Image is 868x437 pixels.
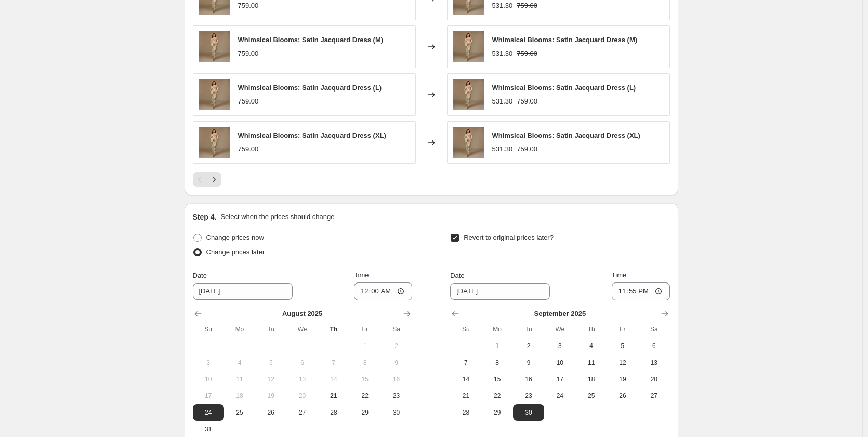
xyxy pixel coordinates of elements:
span: Su [197,325,220,333]
span: Mo [228,325,251,333]
button: Sunday September 14 2025 [450,371,481,388]
button: Wednesday September 17 2025 [544,371,575,388]
button: Monday August 11 2025 [224,371,255,388]
span: 16 [385,375,407,383]
span: 11 [580,358,602,367]
input: 12:00 [354,282,412,300]
img: noetic4202_80x.jpg [453,31,484,62]
div: 531.30 [492,144,513,155]
span: 27 [642,392,665,400]
span: 24 [548,392,571,400]
span: 27 [291,408,313,417]
p: Select when the prices should change [220,212,334,222]
span: Whimsical Blooms: Satin Jacquard Dress (M) [492,36,638,44]
span: Whimsical Blooms: Satin Jacquard Dress (M) [238,36,384,44]
button: Saturday August 16 2025 [380,371,412,388]
span: 25 [580,392,602,400]
span: 15 [353,375,376,383]
button: Friday September 12 2025 [607,354,638,371]
span: 15 [486,375,509,383]
button: Sunday September 7 2025 [450,354,481,371]
button: Monday August 25 2025 [224,404,255,421]
span: 26 [259,408,282,417]
div: 759.00 [238,96,259,107]
span: 21 [322,392,345,400]
button: Thursday August 14 2025 [318,371,349,388]
div: 759.00 [238,144,259,155]
th: Friday [607,321,638,338]
button: Thursday September 4 2025 [575,338,607,354]
span: Su [454,325,477,333]
button: Tuesday August 26 2025 [255,404,286,421]
span: 14 [322,375,345,383]
span: Fr [353,325,376,333]
span: Whimsical Blooms: Satin Jacquard Dress (L) [238,84,382,92]
button: Monday September 29 2025 [482,404,513,421]
span: 9 [517,358,540,367]
span: 30 [517,408,540,417]
span: 6 [291,358,313,367]
img: noetic4202_80x.jpg [453,127,484,158]
span: 12 [259,375,282,383]
span: 29 [486,408,509,417]
button: Monday September 1 2025 [482,338,513,354]
span: 14 [454,375,477,383]
span: Change prices later [206,248,265,256]
span: 1 [353,342,376,350]
input: 12:00 [612,282,670,300]
button: Monday September 8 2025 [482,354,513,371]
th: Thursday [318,321,349,338]
th: Wednesday [544,321,575,338]
span: Th [322,325,345,333]
button: Show next month, September 2025 [400,306,414,321]
button: Show next month, October 2025 [657,306,672,321]
span: 22 [353,392,376,400]
span: 13 [642,358,665,367]
span: 26 [611,392,634,400]
div: 759.00 [238,1,259,11]
span: Date [193,272,207,279]
th: Monday [224,321,255,338]
span: Time [612,271,626,279]
button: Wednesday September 3 2025 [544,338,575,354]
span: 10 [548,358,571,367]
button: Monday September 15 2025 [482,371,513,388]
span: 30 [385,408,407,417]
span: 12 [611,358,634,367]
span: 7 [322,358,345,367]
button: Wednesday August 6 2025 [286,354,318,371]
button: Wednesday August 20 2025 [286,388,318,404]
button: Saturday August 30 2025 [380,404,412,421]
strike: 759.00 [517,48,537,59]
button: Monday August 18 2025 [224,388,255,404]
img: noetic4202_80x.jpg [199,79,230,110]
button: Friday August 29 2025 [349,404,380,421]
span: 7 [454,358,477,367]
button: Sunday August 10 2025 [193,371,224,388]
span: Whimsical Blooms: Satin Jacquard Dress (L) [492,84,636,92]
button: Sunday August 17 2025 [193,388,224,404]
span: 28 [454,408,477,417]
span: 28 [322,408,345,417]
th: Sunday [193,321,224,338]
button: Tuesday September 23 2025 [513,388,544,404]
span: 31 [197,425,220,433]
button: Show previous month, August 2025 [448,306,463,321]
span: 16 [517,375,540,383]
span: 8 [486,358,509,367]
input: 8/21/2025 [193,283,293,300]
span: 18 [228,392,251,400]
span: 4 [228,358,251,367]
span: 18 [580,375,602,383]
th: Friday [349,321,380,338]
span: 3 [548,342,571,350]
nav: Pagination [193,172,221,187]
span: 23 [517,392,540,400]
span: Time [354,271,369,279]
th: Wednesday [286,321,318,338]
span: 21 [454,392,477,400]
button: Wednesday September 10 2025 [544,354,575,371]
span: 29 [353,408,376,417]
span: Whimsical Blooms: Satin Jacquard Dress (XL) [492,132,640,139]
button: Saturday September 6 2025 [638,338,669,354]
